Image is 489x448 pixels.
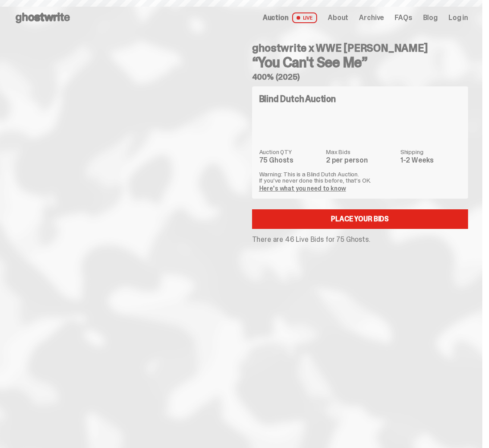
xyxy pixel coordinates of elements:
[263,12,317,23] a: Auction LIVE
[252,55,469,69] h3: “You Can't See Me”
[252,73,469,81] h5: 400% (2025)
[328,14,348,21] a: About
[400,149,461,155] dt: Shipping
[252,43,469,53] h4: ghostwrite x WWE [PERSON_NAME]
[326,149,395,155] dt: Max Bids
[400,157,461,164] dd: 1-2 Weeks
[423,14,438,21] a: Blog
[259,94,336,103] h4: Blind Dutch Auction
[252,236,469,243] p: There are 46 Live Bids for 75 Ghosts.
[252,209,469,229] a: Place your Bids
[259,149,321,155] dt: Auction QTY
[395,14,412,21] a: FAQs
[259,184,346,192] a: Here's what you need to know
[359,14,384,21] a: Archive
[259,171,461,183] p: Warning: This is a Blind Dutch Auction. If you’ve never done this before, that’s OK.
[263,14,289,21] span: Auction
[259,157,321,164] dd: 75 Ghosts
[448,14,468,21] a: Log in
[326,157,395,164] dd: 2 per person
[292,12,318,23] span: LIVE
